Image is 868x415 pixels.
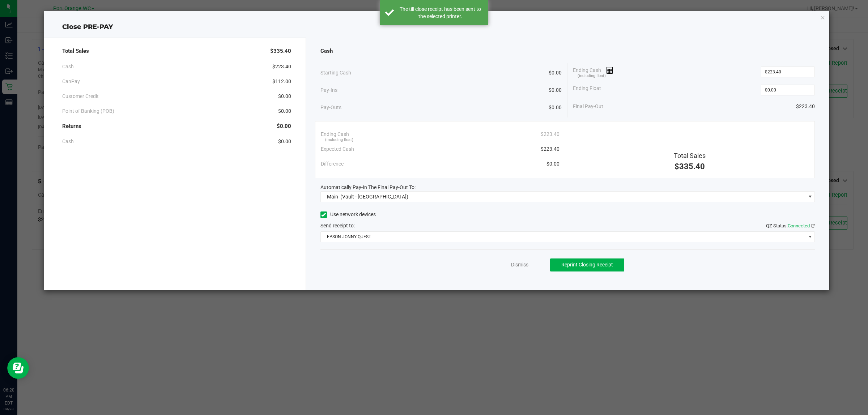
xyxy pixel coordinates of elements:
span: Total Sales [674,152,706,159]
span: Point of Banking (POB) [62,107,114,115]
span: $0.00 [546,160,559,168]
span: Automatically Pay-In The Final Pay-Out To: [320,184,416,190]
span: $0.00 [549,69,562,77]
span: Expected Cash [321,145,354,153]
span: Pay-Ins [320,86,337,94]
span: $0.00 [277,122,291,131]
span: Main [327,194,338,200]
span: Difference [321,160,344,168]
span: $335.40 [270,47,291,55]
span: Cash [320,47,333,55]
div: Close PRE-PAY [44,22,830,32]
span: Final Pay-Out [573,103,603,110]
label: Use network devices [320,211,376,218]
span: Reprint Closing Receipt [561,262,613,268]
span: $112.00 [272,78,291,85]
button: Reprint Closing Receipt [550,258,624,271]
span: (including float) [578,73,606,79]
div: The till close receipt has been sent to the selected printer. [398,5,483,20]
div: Returns [62,119,291,134]
span: Total Sales [62,47,89,55]
span: Send receipt to: [320,223,355,228]
span: Ending Cash [573,67,613,77]
span: QZ Status: [766,223,815,228]
span: Cash [62,63,74,70]
span: Ending Float [573,85,601,95]
iframe: Resource center [7,357,29,379]
span: $223.40 [796,103,815,110]
span: $0.00 [278,138,291,145]
span: $223.40 [541,145,559,153]
span: $0.00 [549,86,562,94]
a: Dismiss [511,261,528,269]
span: (Vault - [GEOGRAPHIC_DATA]) [340,194,408,200]
span: Customer Credit [62,93,99,100]
span: (including float) [325,137,353,143]
span: $335.40 [675,162,705,171]
span: $0.00 [278,93,291,100]
span: Starting Cash [320,69,351,77]
span: Cash [62,138,74,145]
span: Ending Cash [321,131,349,138]
span: $223.40 [541,131,559,138]
span: $0.00 [549,104,562,111]
span: EPSON-JONNY-QUEST [321,232,806,242]
span: $223.40 [272,63,291,70]
span: $0.00 [278,107,291,115]
span: Pay-Outs [320,104,341,111]
span: Connected [788,223,810,228]
span: CanPay [62,78,80,85]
